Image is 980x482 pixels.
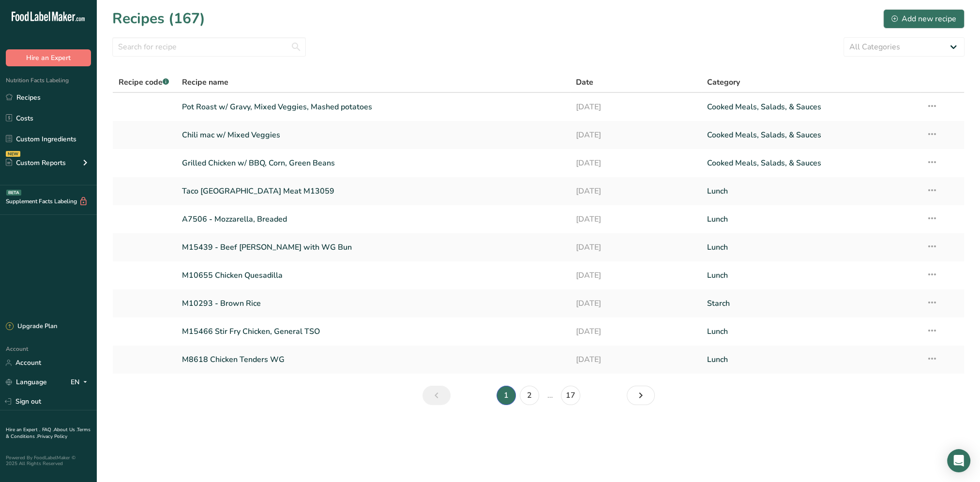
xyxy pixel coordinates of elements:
a: [DATE] [576,153,695,173]
a: Next page [627,386,655,405]
div: EN [71,377,91,388]
h1: Recipes (167) [112,8,205,30]
a: FAQ . [42,426,54,433]
a: Grilled Chicken w/ BBQ, Corn, Green Beans [182,153,564,173]
a: A7506 - Mozzarella, Breaded [182,209,564,229]
a: Hire an Expert . [6,426,40,433]
a: [DATE] [576,181,695,201]
a: M10655 Chicken Quesadilla [182,265,564,286]
input: Search for recipe [112,37,306,57]
button: Add new recipe [883,9,965,29]
div: NEW [6,151,20,157]
a: Lunch [707,209,914,229]
a: [DATE] [576,265,695,286]
a: [DATE] [576,237,695,257]
a: Taco [GEOGRAPHIC_DATA] Meat M13059 [182,181,564,201]
span: Recipe name [182,76,228,88]
a: Pot Roast w/ Gravy, Mixed Veggies, Mashed potatoes [182,97,564,117]
a: Language [6,374,47,391]
div: Open Intercom Messenger [947,449,970,472]
a: Terms & Conditions . [6,426,90,440]
a: M15466 Stir Fry Chicken, General TSO [182,321,564,342]
a: Lunch [707,237,914,257]
a: Lunch [707,181,914,201]
a: Page 2. [520,386,539,405]
button: Hire an Expert [6,49,91,66]
div: BETA [6,190,21,196]
a: M10293 - Brown Rice [182,293,564,314]
a: [DATE] [576,349,695,370]
a: Starch [707,293,914,314]
span: Recipe code [119,77,169,88]
a: Lunch [707,349,914,370]
a: Cooked Meals, Salads, & Sauces [707,97,914,117]
a: Privacy Policy [37,433,67,440]
div: Powered By FoodLabelMaker © 2025 All Rights Reserved [6,455,91,467]
span: Category [707,76,740,88]
a: Cooked Meals, Salads, & Sauces [707,153,914,173]
div: Upgrade Plan [6,322,57,331]
a: Lunch [707,321,914,342]
a: M8618 Chicken Tenders WG [182,349,564,370]
a: [DATE] [576,293,695,314]
div: Add new recipe [891,13,956,25]
div: Custom Reports [6,158,66,168]
a: [DATE] [576,97,695,117]
a: [DATE] [576,125,695,145]
a: [DATE] [576,321,695,342]
a: Lunch [707,265,914,286]
a: Cooked Meals, Salads, & Sauces [707,125,914,145]
a: [DATE] [576,209,695,229]
span: Date [576,76,593,88]
a: Page 17. [561,386,580,405]
a: Previous page [422,386,451,405]
a: About Us . [54,426,77,433]
a: Chili mac w/ Mixed Veggies [182,125,564,145]
a: M15439 - Beef [PERSON_NAME] with WG Bun [182,237,564,257]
